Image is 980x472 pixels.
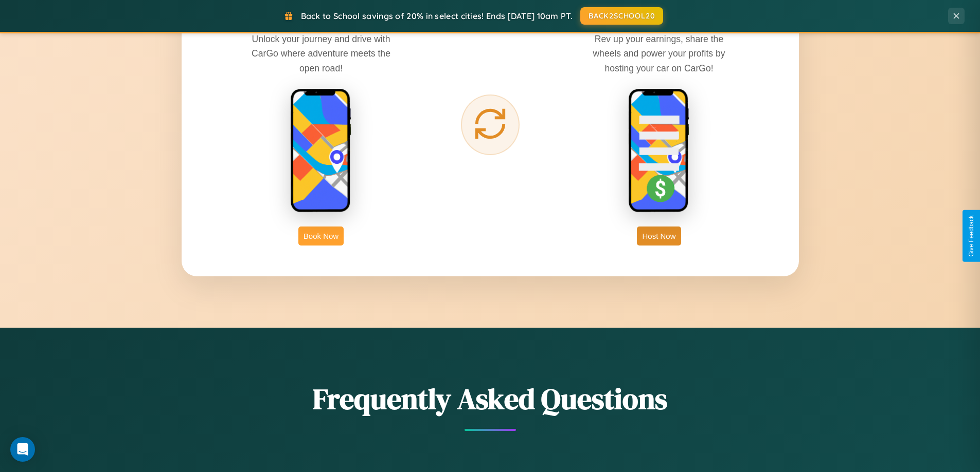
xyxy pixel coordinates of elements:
p: Unlock your journey and drive with CarGo where adventure meets the open road! [244,32,398,75]
img: host phone [628,88,690,214]
button: Book Now [298,226,344,246]
p: Rev up your earnings, share the wheels and power your profits by hosting your car on CarGo! [582,32,736,75]
span: Back to School savings of 20% in select cities! Ends [DATE] 10am PT. [301,11,573,21]
button: BACK2SCHOOL20 [580,7,663,25]
img: rent phone [290,88,352,214]
h2: Frequently Asked Questions [182,379,799,419]
div: Open Intercom Messenger [10,437,35,462]
button: Host Now [637,226,681,246]
div: Give Feedback [968,215,975,257]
